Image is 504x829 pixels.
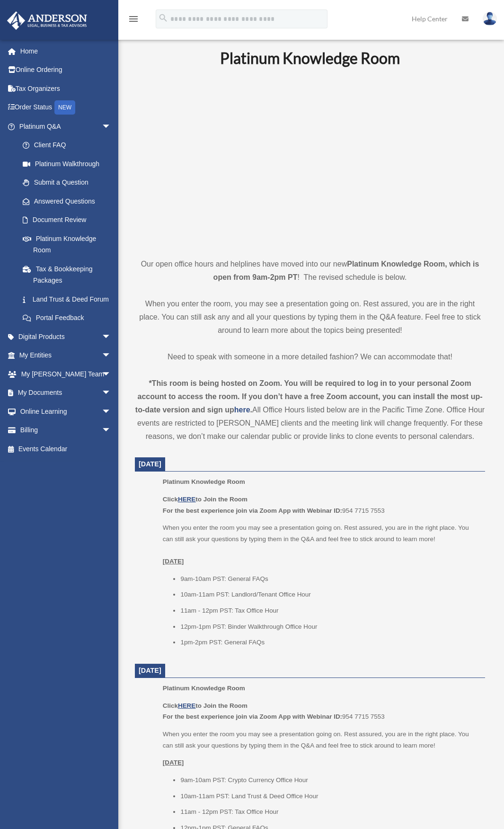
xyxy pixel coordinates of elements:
[102,383,121,403] span: arrow_drop_down
[139,667,161,674] span: [DATE]
[234,406,250,414] a: here
[163,685,245,692] span: Platinum Knowledge Room
[135,350,485,364] p: Need to speak with someone in a more detailed fashion? We can accommodate that!
[7,346,125,365] a: My Entitiesarrow_drop_down
[102,402,121,421] span: arrow_drop_down
[135,258,485,284] p: Our open office hours and helplines have moved into our new ! The revised schedule is below.
[13,229,121,259] a: Platinum Knowledge Room
[163,496,248,503] b: Click to Join the Room
[13,259,125,290] a: Tax & Bookkeeping Packages
[220,49,400,67] b: Platinum Knowledge Room
[180,791,478,802] li: 10am-11am PST: Land Trust & Deed Office Hour
[158,13,168,23] i: search
[13,136,125,155] a: Client FAQ
[102,117,121,136] span: arrow_drop_down
[4,11,90,30] img: Anderson Advisors Platinum Portal
[135,377,485,443] div: All Office Hours listed below are in the Pacific Time Zone. Office Hour events are restricted to ...
[163,759,184,766] u: [DATE]
[102,327,121,347] span: arrow_drop_down
[7,42,125,61] a: Home
[163,494,478,516] p: 954 7715 7553
[180,775,478,786] li: 9am-10am PST: Crypto Currency Office Hour
[7,365,125,383] a: My [PERSON_NAME] Teamarrow_drop_down
[7,327,125,346] a: Digital Productsarrow_drop_down
[168,80,452,240] iframe: 231110_Toby_KnowledgeRoom
[250,406,252,414] strong: .
[54,100,75,115] div: NEW
[13,154,125,173] a: Platinum Walkthrough
[180,589,478,600] li: 10am-11am PST: Landlord/Tenant Office Hour
[13,211,125,230] a: Document Review
[102,421,121,440] span: arrow_drop_down
[7,439,125,458] a: Events Calendar
[7,98,125,117] a: Order StatusNEW
[180,637,478,648] li: 1pm-2pm PST: General FAQs
[7,383,125,402] a: My Documentsarrow_drop_down
[163,478,245,485] span: Platinum Knowledge Room
[163,507,342,514] b: For the best experience join via Zoom App with Webinar ID:
[180,605,478,616] li: 11am - 12pm PST: Tax Office Hour
[163,558,184,565] u: [DATE]
[7,402,125,421] a: Online Learningarrow_drop_down
[13,173,125,192] a: Submit a Question
[135,379,483,414] strong: *This room is being hosted on Zoom. You will be required to log in to your personal Zoom account ...
[139,460,161,468] span: [DATE]
[102,365,121,384] span: arrow_drop_down
[7,79,125,98] a: Tax Organizers
[128,13,139,25] i: menu
[163,700,478,722] p: 954 7715 7553
[163,729,478,751] p: When you enter the room you may see a presentation going on. Rest assured, you are in the right p...
[13,192,125,211] a: Answered Questions
[163,702,248,709] b: Click to Join the Room
[483,12,497,26] img: User Pic
[180,573,478,585] li: 9am-10am PST: General FAQs
[13,290,125,309] a: Land Trust & Deed Forum
[163,713,342,720] b: For the best experience join via Zoom App with Webinar ID:
[7,421,125,440] a: Billingarrow_drop_down
[13,309,125,328] a: Portal Feedback
[128,17,139,25] a: menu
[180,621,478,633] li: 12pm-1pm PST: Binder Walkthrough Office Hour
[135,297,485,337] p: When you enter the room, you may see a presentation going on. Rest assured, you are in the right ...
[163,522,478,567] p: When you enter the room you may see a presentation going on. Rest assured, you are in the right p...
[178,496,195,503] a: HERE
[180,806,478,818] li: 11am - 12pm PST: Tax Office Hour
[7,117,125,136] a: Platinum Q&Aarrow_drop_down
[7,61,125,80] a: Online Ordering
[178,702,195,709] a: HERE
[102,346,121,365] span: arrow_drop_down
